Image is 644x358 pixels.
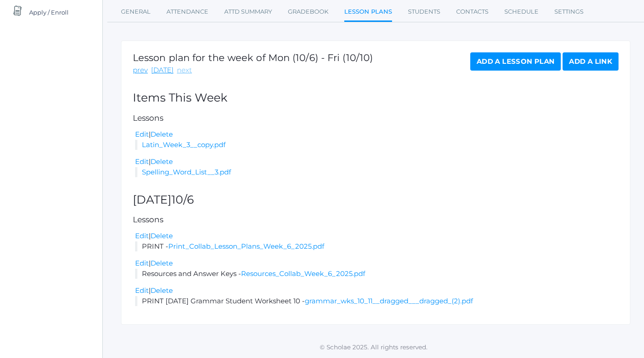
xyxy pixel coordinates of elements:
[133,194,619,206] h2: [DATE]
[135,231,149,240] a: Edit
[151,259,173,267] a: Delete
[288,3,328,21] a: Gradebook
[171,193,194,206] span: 10/6
[121,3,151,21] a: General
[151,65,174,76] a: [DATE]
[135,241,619,252] li: PRINT -
[166,3,208,21] a: Attendance
[151,130,173,138] a: Delete
[224,3,272,21] a: Attd Summary
[133,52,373,63] h1: Lesson plan for the week of Mon (10/6) - Fri (10/10)
[142,168,231,176] a: Spelling_Word_List__3.pdf
[133,114,619,123] h5: Lessons
[135,286,149,295] a: Edit
[135,129,619,140] div: |
[133,92,619,104] h2: Items This Week
[135,259,149,267] a: Edit
[168,242,324,251] a: Print_Collab_Lesson_Plans_Week_6_2025.pdf
[135,130,149,138] a: Edit
[305,297,473,305] a: grammar_wks_10_11__dragged___dragged_(2).pdf
[135,157,619,167] div: |
[408,3,440,21] a: Students
[135,231,619,241] div: |
[151,231,173,240] a: Delete
[135,157,149,166] a: Edit
[103,343,644,352] p: © Scholae 2025. All rights reserved.
[135,269,619,279] li: Resources and Answer Keys -
[135,258,619,269] div: |
[135,296,619,307] li: PRINT [DATE] Grammar Student Worksheet 10 -
[142,140,226,149] a: Latin_Week_3__copy.pdf
[554,3,584,21] a: Settings
[133,215,619,224] h5: Lessons
[135,286,619,296] div: |
[456,3,488,21] a: Contacts
[344,3,392,22] a: Lesson Plans
[29,3,69,21] span: Apply / Enroll
[133,65,148,76] a: prev
[470,52,561,71] a: Add a Lesson Plan
[563,52,619,71] a: Add a Link
[504,3,538,21] a: Schedule
[151,286,173,295] a: Delete
[177,65,192,76] a: next
[151,157,173,166] a: Delete
[241,269,365,278] a: Resources_Collab_Week_6_2025.pdf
